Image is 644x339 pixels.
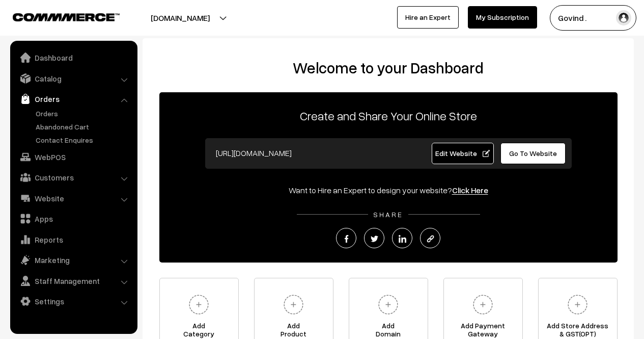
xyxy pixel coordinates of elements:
a: Settings [13,292,134,310]
p: Create and Share Your Online Store [159,107,618,125]
a: Dashboard [13,48,134,67]
a: Catalog [13,69,134,88]
div: Want to Hire an Expert to design your website? [159,184,618,196]
img: plus.svg [279,291,307,319]
a: Reports [13,230,134,249]
a: Staff Management [13,272,134,290]
a: COMMMERCE [13,10,102,22]
a: Abandoned Cart [33,121,134,132]
img: COMMMERCE [13,13,120,21]
a: Orders [13,90,134,108]
span: SHARE [368,210,408,219]
h2: Welcome to your Dashboard [153,59,624,77]
a: Marketing [13,251,134,269]
a: WebPOS [13,148,134,166]
a: My Subscription [468,6,537,29]
a: Customers [13,168,134,187]
button: [DOMAIN_NAME] [115,5,245,31]
a: Hire an Expert [397,6,459,29]
img: plus.svg [185,291,213,319]
img: user [616,10,631,25]
button: Govind . [550,5,636,31]
a: Go To Website [500,143,566,164]
a: Edit Website [432,143,494,164]
a: Website [13,189,134,207]
a: Click Here [452,185,488,195]
img: plus.svg [564,291,592,319]
span: Edit Website [435,149,490,158]
a: Orders [33,108,134,119]
a: Apps [13,210,134,228]
img: plus.svg [374,291,402,319]
span: Go To Website [509,149,557,158]
img: plus.svg [469,291,497,319]
a: Contact Enquires [33,135,134,145]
